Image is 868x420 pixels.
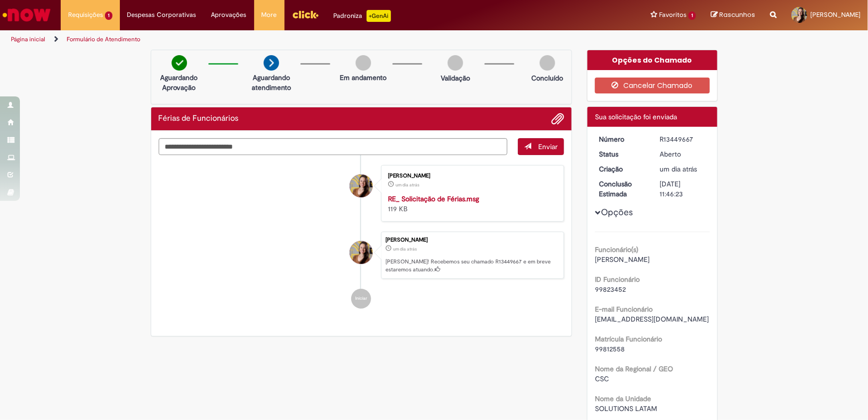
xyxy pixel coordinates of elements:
ul: Histórico de tíquete [159,155,565,319]
textarea: Digite sua mensagem aqui... [159,138,508,155]
button: Adicionar anexos [551,112,564,125]
button: Enviar [518,138,564,155]
b: E-mail Funcionário [595,305,653,314]
span: um dia atrás [660,165,697,173]
img: arrow-next.png [264,55,279,71]
dt: Número [591,134,653,144]
span: Enviar [538,142,558,151]
div: Opções do Chamado [587,50,717,70]
img: ServiceNow [1,5,52,25]
div: [DATE] 11:46:23 [660,179,706,199]
span: 1 [688,11,696,20]
a: RE_ Solicitação de Férias.msg [388,194,479,203]
img: click_logo_yellow_360x200.png [292,7,319,22]
span: [PERSON_NAME] [595,255,650,264]
img: img-circle-grey.png [448,55,463,71]
span: Aprovações [211,10,247,20]
span: [PERSON_NAME] [810,10,861,19]
span: SOLUTIONS LATAM [595,404,657,413]
img: img-circle-grey.png [540,55,555,71]
div: Samira Alves Lucio Dias [350,241,373,264]
a: Página inicial [11,35,45,43]
p: Concluído [531,73,563,83]
b: ID Funcionário [595,275,640,284]
ul: Trilhas de página [7,30,571,49]
span: More [262,10,277,20]
dt: Conclusão Estimada [591,179,653,199]
p: Aguardando atendimento [247,73,295,92]
span: um dia atrás [395,182,419,188]
span: um dia atrás [393,246,417,252]
img: img-circle-grey.png [356,55,371,71]
div: Aberto [660,149,706,159]
b: Nome da Regional / GEO [595,364,673,373]
p: Validação [441,73,470,83]
div: Padroniza [334,10,391,22]
time: 26/08/2025 16:43:53 [395,182,419,188]
p: Aguardando Aprovação [155,73,203,92]
li: Samira Alves Lucio Dias [159,232,565,279]
span: 99823452 [595,285,626,294]
p: [PERSON_NAME]! Recebemos seu chamado R13449667 e em breve estaremos atuando. [386,258,559,273]
time: 26/08/2025 16:46:19 [660,165,697,173]
span: Sua solicitação foi enviada [595,112,677,121]
b: Funcionário(s) [595,245,638,254]
p: +GenAi [367,10,391,22]
div: Samira Alves Lucio Dias [350,174,373,197]
a: Formulário de Atendimento [67,35,140,43]
h2: Férias de Funcionários Histórico de tíquete [159,114,239,123]
div: [PERSON_NAME] [386,237,559,243]
b: Matrícula Funcionário [595,335,662,343]
span: [EMAIL_ADDRESS][DOMAIN_NAME] [595,315,709,324]
a: Rascunhos [711,10,755,20]
time: 26/08/2025 16:46:19 [393,246,417,252]
span: Favoritos [659,10,686,20]
span: CSC [595,374,609,383]
div: 26/08/2025 16:46:19 [660,164,706,174]
div: [PERSON_NAME] [388,173,554,179]
span: Rascunhos [719,10,755,19]
span: 1 [105,11,112,20]
span: Requisições [68,10,103,20]
div: 119 KB [388,194,554,214]
span: Despesas Corporativas [127,10,196,20]
dt: Status [591,149,653,159]
button: Cancelar Chamado [595,78,710,93]
b: Nome da Unidade [595,394,651,403]
img: check-circle-green.png [172,55,187,71]
span: 99812558 [595,344,625,353]
p: Em andamento [340,73,386,83]
dt: Criação [591,164,653,174]
div: R13449667 [660,134,706,144]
